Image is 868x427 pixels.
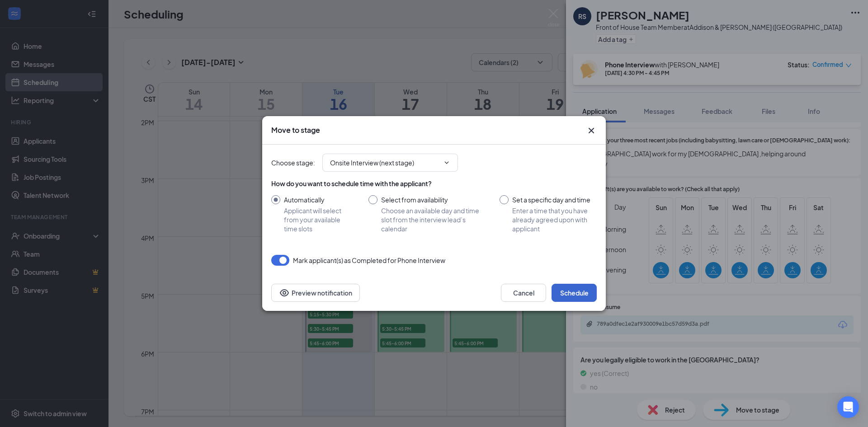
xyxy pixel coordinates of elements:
button: Preview notificationEye [271,284,360,302]
svg: Eye [279,287,290,298]
svg: ChevronDown [443,159,450,166]
button: Cancel [501,284,546,302]
span: Mark applicant(s) as Completed for Phone Interview [293,255,445,266]
div: Open Intercom Messenger [837,396,859,418]
h3: Move to stage [271,125,320,135]
span: Choose stage : [271,158,315,168]
svg: Cross [586,125,597,136]
button: Schedule [552,284,597,302]
div: How do you want to schedule time with the applicant? [271,179,597,188]
button: Close [586,125,597,136]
